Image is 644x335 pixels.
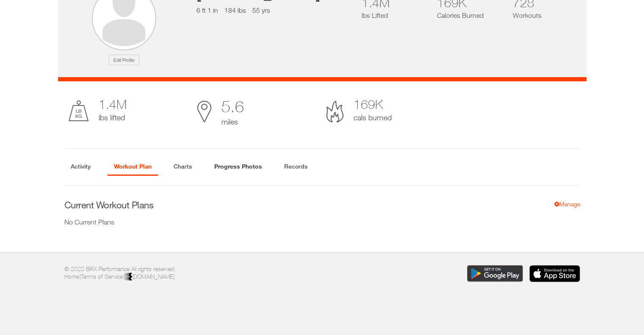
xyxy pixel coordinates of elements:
span: No Current Plans [64,218,114,226]
div: lbs Lifted [362,11,429,20]
li: Charts [167,158,199,176]
div: Workouts [513,11,580,20]
span: 5.6 [197,96,318,117]
li: Workout Plan [108,158,158,176]
li: cals burned [322,100,451,131]
li: 184 lbs [224,6,246,15]
img: Download the BRX Performance app for iOS [529,265,580,282]
img: Download the BRX Performance app for Google Play [467,265,523,282]
li: miles [193,100,322,136]
li: Records [278,158,315,176]
span: 169K [326,96,447,113]
a: Edit Profile [109,55,139,65]
a: Terms of Service [81,273,123,280]
div: Calories Burned [437,11,504,20]
img: colorblack-fill [124,273,132,281]
a: Manage [554,200,580,208]
p: © 2025 BRX Performance All rights reserved. | | [64,265,316,282]
li: lbs lifted [64,100,193,131]
h3: Current Workout Plans [64,199,580,212]
a: Home [64,273,80,280]
li: Activity [64,158,98,176]
a: [DOMAIN_NAME] [124,273,175,280]
li: Progress Photos [208,158,268,176]
span: 1.4M [69,96,189,113]
li: 55 yrs [252,6,270,15]
li: 6 ft 1 in [196,6,218,15]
